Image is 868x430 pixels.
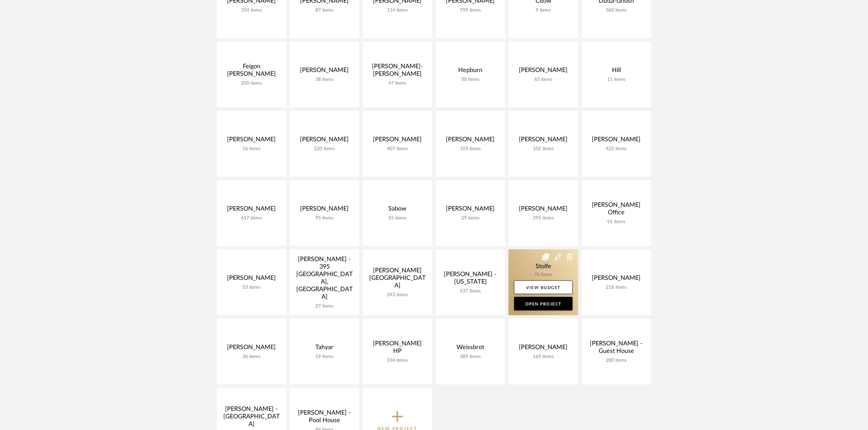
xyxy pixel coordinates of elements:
div: 165 items [514,354,573,360]
a: View Budget [514,281,573,294]
div: 47 items [368,81,427,86]
div: [PERSON_NAME][GEOGRAPHIC_DATA] [368,267,427,292]
div: 29 items [441,215,500,221]
div: 87 items [295,8,354,13]
div: 385 items [441,354,500,360]
div: [PERSON_NAME] - Pool House [295,409,354,427]
div: 295 items [514,215,573,221]
div: 95 items [295,215,354,221]
div: [PERSON_NAME] [514,205,573,215]
div: 19 items [295,354,354,360]
div: 27 items [295,303,354,309]
div: 36 items [222,354,281,360]
div: [PERSON_NAME] - [US_STATE] [441,271,500,288]
div: 407 items [368,146,427,152]
div: [PERSON_NAME] [295,67,354,77]
div: 422 items [587,146,646,152]
div: 102 items [514,146,573,152]
div: [PERSON_NAME]-[PERSON_NAME] [368,63,427,81]
div: [PERSON_NAME] [514,136,573,146]
div: 200 items [222,81,281,86]
a: Open Project [514,297,573,311]
div: 360 items [587,8,646,13]
div: 9 items [514,8,573,13]
div: Feigon [PERSON_NAME] [222,63,281,81]
div: Hill [587,67,646,77]
div: [PERSON_NAME] [514,67,573,77]
div: 53 items [222,285,281,290]
div: [PERSON_NAME] [514,344,573,354]
div: [PERSON_NAME] - 395 [GEOGRAPHIC_DATA], [GEOGRAPHIC_DATA] [295,256,354,303]
div: 354 items [222,8,281,13]
div: 759 items [441,8,500,13]
div: [PERSON_NAME] [441,205,500,215]
div: 280 items [587,358,646,363]
div: 11 items [587,77,646,83]
div: Hepburn [441,67,500,77]
div: [PERSON_NAME] [222,344,281,354]
div: [PERSON_NAME] [222,136,281,146]
div: [PERSON_NAME] - Guest House [587,340,646,358]
div: Tahyar [295,344,354,354]
div: 218 items [587,285,646,290]
div: 65 items [514,77,573,83]
div: 243 items [368,292,427,298]
div: [PERSON_NAME] Office [587,201,646,219]
div: [PERSON_NAME] [587,136,646,146]
div: [PERSON_NAME] [295,136,354,146]
div: 55 items [368,215,427,221]
div: [PERSON_NAME] [222,205,281,215]
div: Weissbrot [441,344,500,354]
div: 617 items [222,215,281,221]
div: [PERSON_NAME] [295,205,354,215]
div: Sabow [368,205,427,215]
div: 334 items [368,358,427,363]
div: [PERSON_NAME] [222,274,281,285]
div: 16 items [222,146,281,152]
div: 220 items [295,146,354,152]
div: [PERSON_NAME] [441,136,500,146]
div: 91 items [587,219,646,225]
div: [PERSON_NAME] HP [368,340,427,358]
div: 103 items [441,146,500,152]
div: 114 items [368,8,427,13]
div: [PERSON_NAME] [587,274,646,285]
div: [PERSON_NAME] [368,136,427,146]
div: 50 items [441,77,500,83]
div: 537 items [441,288,500,294]
div: 38 items [295,77,354,83]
